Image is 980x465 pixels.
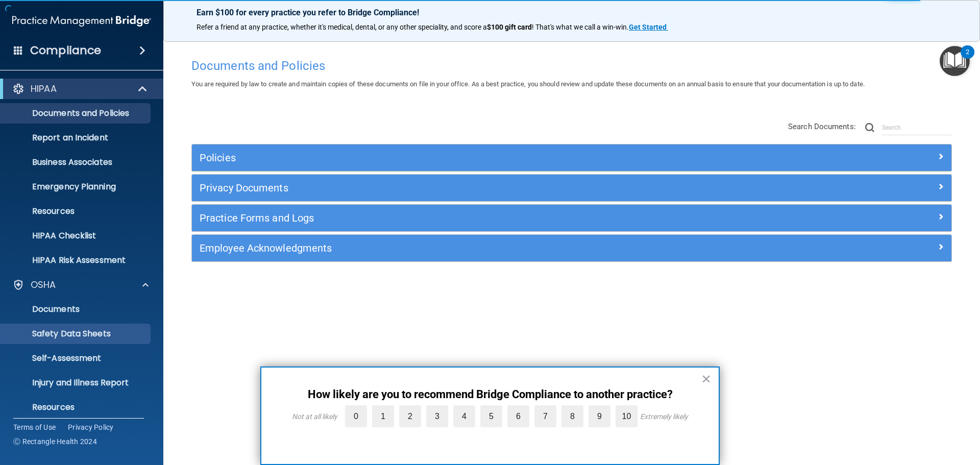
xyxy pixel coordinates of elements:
h5: Privacy Documents [200,182,754,193]
label: 7 [534,405,556,427]
p: Resources [7,206,146,216]
span: Refer a friend at any practice, whether it's medical, dental, or any other speciality, and score a [197,23,487,31]
p: Documents and Policies [7,108,146,118]
p: How likely are you to recommend Bridge Compliance to another practice? [282,388,698,401]
h5: Employee Acknowledgments [200,242,754,254]
div: 2 [966,52,969,65]
a: Privacy Policy [68,422,114,432]
h4: Documents and Policies [191,59,952,72]
input: Search [882,120,952,135]
div: Extremely likely [640,412,688,421]
p: HIPAA Risk Assessment [7,255,146,265]
p: Earn $100 for every practice you refer to Bridge Compliance! [197,8,947,17]
strong: $100 gift card [487,23,532,31]
button: Close [701,371,711,387]
p: Resources [7,402,146,412]
p: Safety Data Sheets [7,329,146,339]
p: OSHA [31,279,56,291]
label: 10 [616,405,638,427]
span: You are required by law to create and maintain copies of these documents on file in your office. ... [191,80,865,88]
label: 8 [561,405,583,427]
label: 3 [426,405,448,427]
h4: Compliance [30,43,101,58]
img: ic-search.3b580494.png [865,123,874,132]
p: Self-Assessment [7,353,146,363]
span: ! That's what we call a win-win. [532,23,629,31]
img: PMB logo [12,11,151,31]
p: HIPAA [31,83,57,95]
label: 0 [345,405,367,427]
h5: Policies [200,152,754,163]
label: 1 [372,405,394,427]
p: Documents [7,304,146,314]
p: Report an Incident [7,133,146,143]
p: Business Associates [7,157,146,167]
a: Terms of Use [13,422,56,432]
p: Injury and Illness Report [7,378,146,388]
p: HIPAA Checklist [7,231,146,241]
label: 2 [399,405,421,427]
span: Ⓒ Rectangle Health 2024 [13,436,97,447]
label: 9 [589,405,610,427]
p: Emergency Planning [7,182,146,192]
span: Search Documents: [788,122,856,131]
label: 4 [453,405,475,427]
div: Not at all likely [292,412,337,421]
h5: Practice Forms and Logs [200,212,754,224]
button: Open Resource Center, 2 new notifications [940,46,970,76]
label: 6 [507,405,529,427]
strong: Get Started [629,23,667,31]
label: 5 [480,405,502,427]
